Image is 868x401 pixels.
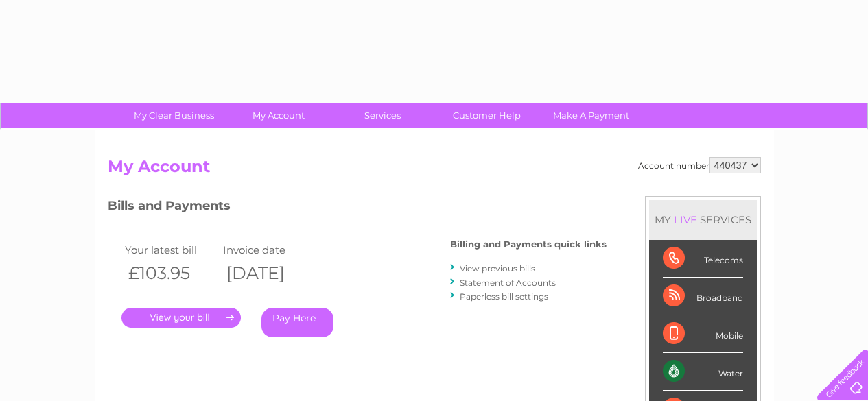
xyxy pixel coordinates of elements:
a: . [121,308,241,328]
h4: Billing and Payments quick links [450,239,607,250]
div: Water [663,353,743,391]
a: Statement of Accounts [460,278,556,288]
td: Your latest bill [121,241,220,259]
a: My Account [222,103,335,128]
div: MY SERVICES [649,200,757,239]
div: LIVE [671,213,700,226]
a: My Clear Business [117,103,231,128]
a: Paperless bill settings [460,291,548,302]
a: Pay Here [261,308,333,337]
div: Account number [638,157,761,173]
h3: Bills and Payments [108,196,607,220]
a: Customer Help [430,103,543,128]
div: Mobile [663,315,743,353]
th: [DATE] [220,259,318,287]
div: Telecoms [663,240,743,278]
div: Broadband [663,278,743,315]
h2: My Account [108,157,761,183]
th: £103.95 [121,259,220,287]
a: Services [326,103,439,128]
td: Invoice date [220,241,318,259]
a: Make A Payment [535,103,648,128]
a: View previous bills [460,263,535,274]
